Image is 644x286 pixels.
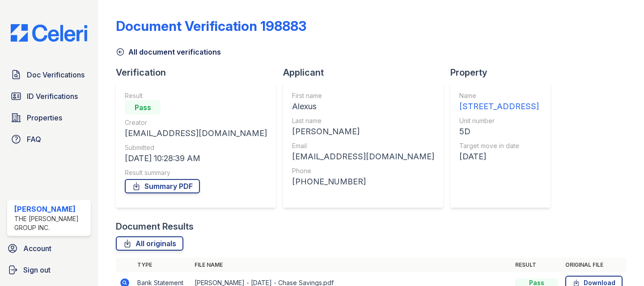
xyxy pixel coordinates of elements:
div: Result summary [125,168,267,177]
div: Name [459,91,539,100]
div: Unit number [459,116,539,125]
div: First name [292,91,434,100]
a: Properties [7,109,91,127]
a: Doc Verifications [7,66,91,84]
div: [EMAIL_ADDRESS][DOMAIN_NAME] [292,150,434,163]
div: [PERSON_NAME] [292,125,434,138]
div: [DATE] [459,150,539,163]
img: CE_Logo_Blue-a8612792a0a2168367f1c8372b55b34899dd931a85d93a1a3d3e32e68fde9ad4.png [4,24,94,41]
div: [STREET_ADDRESS] [459,100,539,113]
a: Account [4,239,94,257]
div: Email [292,141,434,150]
span: Properties [27,112,62,123]
span: FAQ [27,134,41,145]
div: [DATE] 10:28:39 AM [125,152,267,165]
span: Doc Verifications [27,69,85,80]
a: All originals [116,236,183,251]
a: FAQ [7,130,91,148]
div: Target move in date [459,141,539,150]
th: Original file [562,258,626,272]
a: All document verifications [116,47,221,57]
div: Verification [116,66,283,79]
th: Result [512,258,562,272]
div: Document Verification 198883 [116,18,306,34]
span: ID Verifications [27,91,78,102]
div: Property [450,66,558,79]
a: ID Verifications [7,87,91,105]
span: Account [23,243,51,254]
div: [PHONE_NUMBER] [292,175,434,188]
div: [PERSON_NAME] [14,204,87,214]
a: Name [STREET_ADDRESS] [459,91,539,113]
div: Creator [125,118,267,127]
div: Pass [125,100,161,115]
span: Sign out [23,265,51,275]
a: Sign out [4,261,94,279]
th: Type [134,258,191,272]
th: File name [191,258,512,272]
div: The [PERSON_NAME] Group Inc. [14,214,87,232]
div: Last name [292,116,434,125]
div: 5D [459,125,539,138]
div: Submitted [125,143,267,152]
div: Result [125,91,267,100]
div: [EMAIL_ADDRESS][DOMAIN_NAME] [125,127,267,140]
div: Applicant [283,66,450,79]
div: Document Results [116,220,194,233]
a: Summary PDF [125,179,200,193]
div: Phone [292,166,434,175]
div: Alexus [292,100,434,113]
